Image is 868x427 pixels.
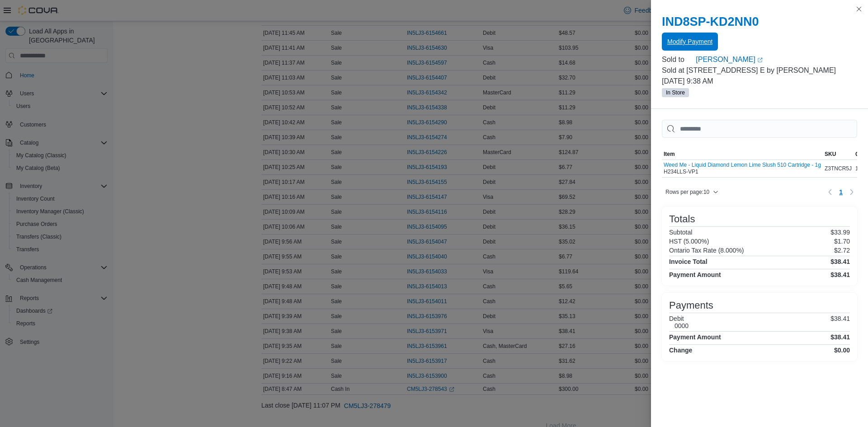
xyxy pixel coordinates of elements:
[835,185,846,199] button: Page 1 of 1
[662,120,857,138] input: This is a search bar. As you type, the results lower in the page will automatically filter.
[669,247,744,254] h6: Ontario Tax Rate (8.000%)
[667,37,712,46] span: Modify Payment
[757,57,763,63] svg: External link
[662,187,722,197] button: Rows per page:10
[854,149,866,160] button: Qty
[669,347,692,354] h4: Change
[834,238,850,245] p: $1.70
[846,187,857,197] button: Next page
[664,150,675,158] span: Item
[830,333,850,341] h4: $38.41
[669,315,689,322] h6: Debit
[825,150,836,158] span: SKU
[666,89,685,97] span: In Store
[825,165,852,172] span: Z3TNCR5J
[825,187,835,197] button: Previous page
[662,14,857,29] h2: IND8SP-KD2NN0
[855,150,864,158] span: Qty
[854,163,866,174] div: 1
[830,229,850,236] p: $33.99
[662,54,694,65] div: Sold to
[662,65,857,76] p: Sold at [STREET_ADDRESS] E by [PERSON_NAME]
[669,258,708,265] h4: Invoice Total
[664,162,821,175] div: H234LLS-VP1
[662,33,718,51] button: Modify Payment
[854,4,864,14] button: Close this dialog
[823,149,854,160] button: SKU
[830,315,850,329] p: $38.41
[669,214,695,225] h3: Totals
[665,188,709,196] span: Rows per page : 10
[669,229,692,236] h6: Subtotal
[834,347,850,354] h4: $0.00
[662,76,857,87] p: [DATE] 9:38 AM
[835,185,846,199] ul: Pagination for table: MemoryTable from EuiInMemoryTable
[830,271,850,278] h4: $38.41
[664,162,821,168] button: Weed Me - Liquid Diamond Lemon Lime Slush 510 Cartridge - 1g
[825,185,857,199] nav: Pagination for table: MemoryTable from EuiInMemoryTable
[669,271,721,278] h4: Payment Amount
[675,322,689,329] h6: 0000
[669,238,709,245] h6: HST (5.000%)
[669,300,713,311] h3: Payments
[839,188,843,197] span: 1
[696,54,857,65] a: [PERSON_NAME]External link
[830,258,850,265] h4: $38.41
[834,247,850,254] p: $2.72
[662,88,689,97] span: In Store
[669,333,721,341] h4: Payment Amount
[662,149,823,160] button: Item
